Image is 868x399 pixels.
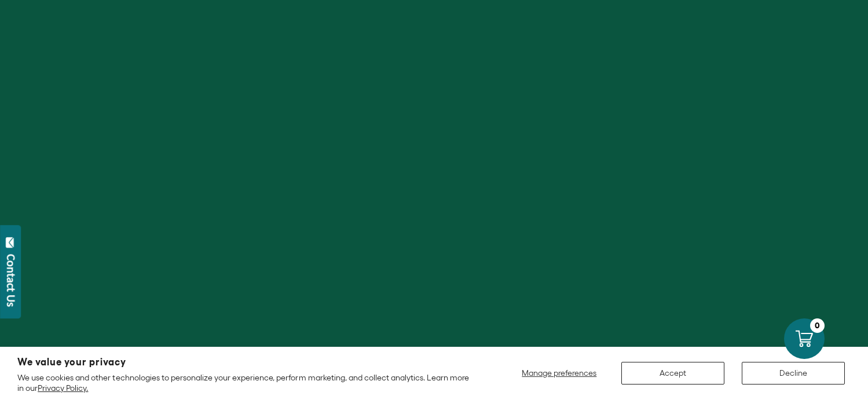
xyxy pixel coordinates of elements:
p: We use cookies and other technologies to personalize your experience, perform marketing, and coll... [17,372,473,393]
h2: We value your privacy [17,357,473,367]
button: Manage preferences [515,362,604,385]
span: Manage preferences [522,368,596,378]
button: Accept [621,362,724,385]
button: Decline [742,362,845,385]
div: Contact Us [5,254,17,307]
div: 0 [810,318,825,333]
a: Privacy Policy. [38,383,88,393]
